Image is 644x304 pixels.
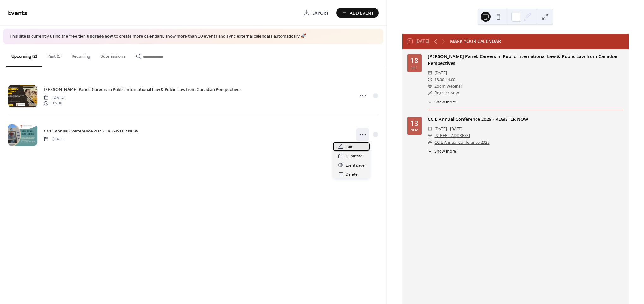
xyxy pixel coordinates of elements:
[44,95,65,100] span: [DATE]
[428,69,432,76] div: ​
[428,76,432,83] div: ​
[312,10,329,16] span: Export
[434,76,444,83] span: 13:00
[44,127,138,135] a: CCIL Annual Conference 2025 - REGISTER NOW
[428,149,456,155] button: ​Show more
[346,153,362,160] span: Duplicate
[410,57,418,64] div: 18
[434,140,489,145] a: CCIL Annual Conference 2025
[87,32,113,41] a: Upgrade now
[434,83,462,90] span: Zoom Webinar
[428,53,619,66] a: [PERSON_NAME] Panel: Careers in Public International Law & Public Law from Canadian Perspectives
[336,8,379,18] button: Add Event
[444,76,446,83] span: -
[446,76,455,83] span: 14:00
[428,90,432,96] div: ​
[67,44,95,66] button: Recurring
[434,126,462,132] span: [DATE] - [DATE]
[428,139,432,146] div: ​
[95,44,131,66] button: Submissions
[350,10,374,16] span: Add Event
[428,126,432,132] div: ​
[346,171,358,178] span: Delete
[434,69,447,76] span: [DATE]
[44,128,138,134] span: CCIL Annual Conference 2025 - REGISTER NOW
[299,8,334,18] a: Export
[410,120,418,127] div: 13
[434,99,456,105] span: Show more
[8,7,27,19] span: Events
[346,162,365,169] span: Event page
[450,38,501,45] div: MARK YOUR CALENDAR
[428,116,528,122] a: CCIL Annual Conference 2025 - REGISTER NOW
[434,90,459,96] a: Register Now
[44,136,65,142] span: [DATE]
[346,144,353,150] span: Edit
[410,128,418,132] div: Nov
[6,44,42,67] button: Upcoming (2)
[411,65,417,69] div: Sep
[434,149,456,155] span: Show more
[428,99,432,105] div: ​
[428,149,432,155] div: ​
[9,33,306,40] span: This site is currently using the free tier. to create more calendars, show more than 10 events an...
[42,44,67,66] button: Past (1)
[428,99,456,105] button: ​Show more
[428,132,432,139] div: ​
[44,101,65,106] span: 13:00
[44,86,242,93] a: [PERSON_NAME] Panel: Careers in Public International Law & Public Law from Canadian Perspectives
[428,83,432,90] div: ​
[434,132,470,139] a: [STREET_ADDRESS]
